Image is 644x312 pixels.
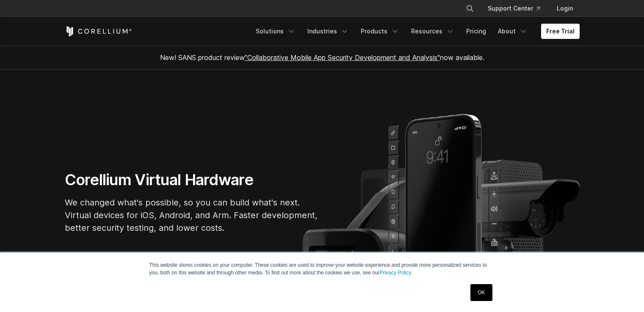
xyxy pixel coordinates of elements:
a: "Collaborative Mobile App Security Development and Analysis" [245,53,440,62]
div: Navigation Menu [251,24,580,39]
p: We changed what's possible, so you can build what's next. Virtual devices for iOS, Android, and A... [65,196,319,234]
a: Solutions [251,24,301,39]
p: This website stores cookies on your computer. These cookies are used to improve your website expe... [149,261,495,276]
button: Search [462,1,478,16]
a: OK [470,284,492,301]
a: Industries [302,24,354,39]
h1: Corellium Virtual Hardware [65,170,319,189]
span: New! SANS product review now available. [160,53,484,62]
a: About [493,24,533,39]
a: Support Center [481,1,547,16]
a: Privacy Policy. [380,270,412,276]
a: Login [550,1,580,16]
a: Products [356,24,404,39]
a: Free Trial [541,24,580,39]
a: Pricing [461,24,491,39]
a: Resources [406,24,459,39]
a: Corellium Home [65,26,132,36]
div: Navigation Menu [456,1,580,16]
